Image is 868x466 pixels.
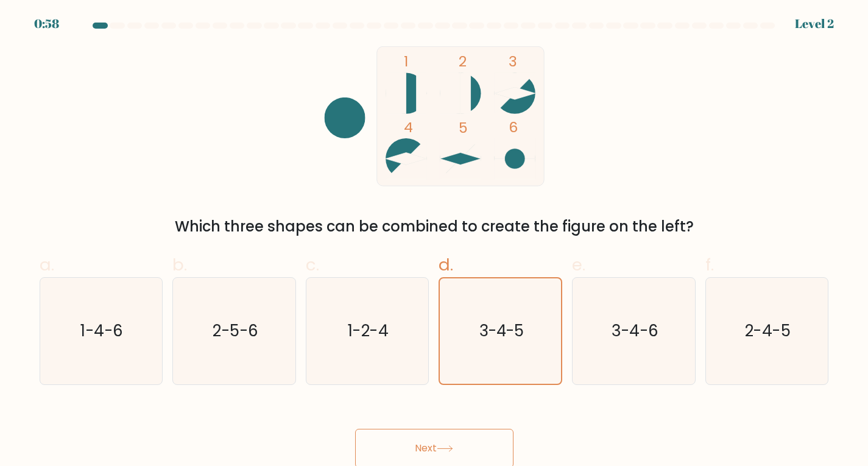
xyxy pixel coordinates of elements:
tspan: 6 [509,117,518,137]
span: c. [306,253,319,277]
text: 2-5-6 [213,320,258,342]
text: 3-4-5 [479,320,524,342]
span: a. [40,253,54,277]
tspan: 2 [458,51,466,71]
div: Level 2 [795,15,834,33]
tspan: 4 [404,117,413,137]
span: f. [705,253,714,277]
tspan: 3 [509,51,517,71]
text: 2-4-5 [745,320,791,342]
text: 1-4-6 [81,320,124,342]
span: d. [439,253,453,277]
div: Which three shapes can be combined to create the figure on the left? [47,216,822,238]
span: b. [172,253,187,277]
text: 3-4-6 [612,320,658,342]
tspan: 1 [404,51,408,71]
div: 0:58 [34,15,59,33]
tspan: 5 [458,118,467,138]
text: 1-2-4 [348,320,389,342]
span: e. [572,253,585,277]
